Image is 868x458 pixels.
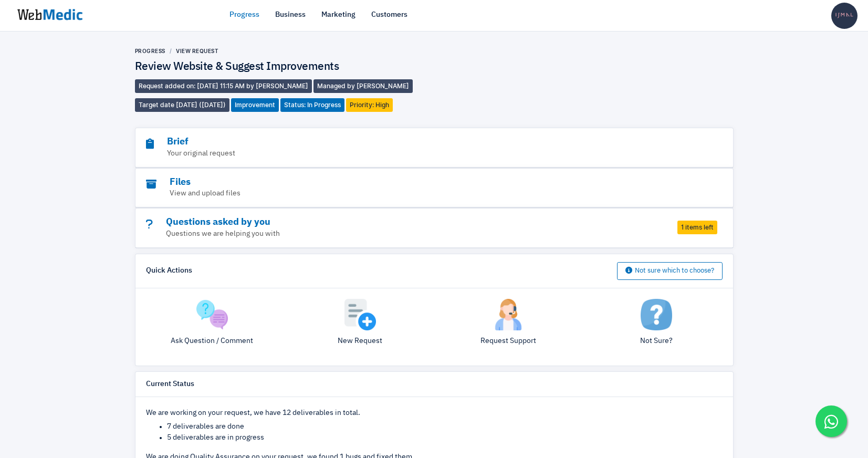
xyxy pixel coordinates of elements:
a: Business [275,9,306,20]
span: Status: In Progress [280,98,344,112]
a: Marketing [321,9,355,20]
h4: Review Website & Suggest Improvements [135,60,434,74]
h6: Current Status [146,380,194,389]
img: support.png [493,299,524,330]
p: Your original request [146,148,665,159]
span: Improvement [231,98,279,112]
span: Managed by [PERSON_NAME] [313,79,413,93]
button: Not sure which to choose? [617,262,723,280]
p: We are working on your request, we have 12 deliverables in total. [146,408,723,419]
h6: Quick Actions [146,266,192,276]
nav: breadcrumb [135,47,434,55]
a: Progress [229,9,259,20]
a: Progress [135,48,165,54]
a: Customers [371,9,407,20]
h3: Questions asked by you [146,216,665,228]
p: View and upload files [146,188,665,199]
img: add.png [344,299,376,330]
p: Not Sure? [590,336,723,347]
span: 1 items left [677,221,717,234]
img: not-sure.png [641,299,672,330]
p: New Request [294,336,426,347]
li: 5 deliverables are in progress [167,432,723,443]
p: Ask Question / Comment [146,336,278,347]
h3: Brief [146,136,665,148]
h3: Files [146,176,665,189]
a: View Request [176,48,218,54]
span: Priority: High [346,98,393,112]
li: 7 deliverables are done [167,421,723,432]
p: Questions we are helping you with [146,228,665,240]
img: question.png [196,299,228,330]
p: Request Support [442,336,574,347]
span: Target date [DATE] ([DATE]) [135,98,229,112]
span: Request added on: [DATE] 11:15 AM by [PERSON_NAME] [135,79,312,93]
